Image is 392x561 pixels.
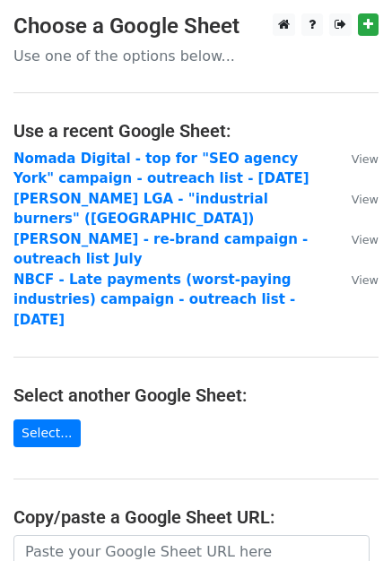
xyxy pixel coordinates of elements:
[352,273,379,287] small: View
[352,152,379,166] small: View
[334,151,379,167] a: View
[13,419,81,447] a: Select...
[352,193,379,206] small: View
[13,506,379,528] h4: Copy/paste a Google Sheet URL:
[334,231,379,247] a: View
[334,272,379,288] a: View
[13,384,379,406] h4: Select another Google Sheet:
[13,47,379,65] p: Use one of the options below...
[13,272,295,328] a: NBCF - Late payments (worst-paying industries) campaign - outreach list - [DATE]
[352,233,379,246] small: View
[334,191,379,207] a: View
[13,231,308,268] a: [PERSON_NAME] - re-brand campaign - outreach list July
[13,13,379,39] h3: Choose a Google Sheet
[13,151,309,187] a: Nomada Digital - top for "SEO agency York" campaign - outreach list - [DATE]
[13,120,379,142] h4: Use a recent Google Sheet:
[13,191,268,228] a: [PERSON_NAME] LGA - "industrial burners" ([GEOGRAPHIC_DATA])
